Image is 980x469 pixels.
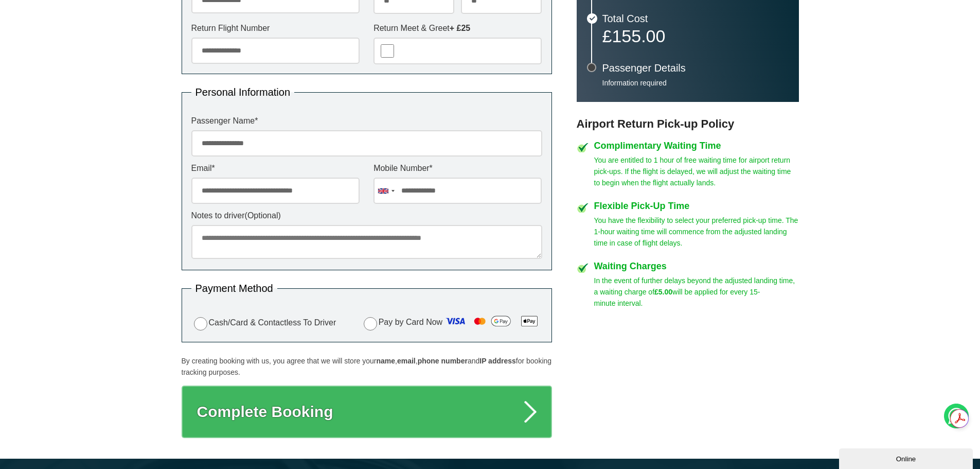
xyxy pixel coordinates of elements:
[479,357,516,365] strong: IP address
[245,211,281,220] span: (Optional)
[397,357,416,365] strong: email
[450,24,470,32] strong: + £25
[374,178,398,203] div: United Kingdom: +44
[594,275,799,309] p: In the event of further delays beyond the adjusted landing time, a waiting charge of will be appl...
[612,26,665,46] span: 155.00
[602,78,789,88] p: Information required
[361,313,542,333] label: Pay by Card Now
[418,357,468,365] strong: phone number
[602,63,789,73] h3: Passenger Details
[182,386,552,438] button: Complete Booking
[594,215,799,249] p: You have the flexibility to select your preferred pick-up time. The 1-hour waiting time will comm...
[191,164,360,172] label: Email
[602,29,789,43] p: £
[654,288,672,296] strong: £5.00
[594,201,799,211] h4: Flexible Pick-Up Time
[191,24,360,32] label: Return Flight Number
[191,212,542,220] label: Notes to driver
[602,13,789,24] h3: Total Cost
[376,357,395,365] strong: name
[373,24,542,32] label: Return Meet & Greet
[191,283,277,293] legend: Payment Method
[191,117,542,125] label: Passenger Name
[594,262,799,271] h4: Waiting Charges
[594,141,799,150] h4: Complimentary Waiting Time
[191,87,295,97] legend: Personal Information
[364,317,377,331] input: Pay by Card Now
[182,355,552,378] p: By creating booking with us, you agree that we will store your , , and for booking tracking purpo...
[191,316,336,331] label: Cash/Card & Contactless To Driver
[194,317,207,331] input: Cash/Card & Contactless To Driver
[577,117,799,131] h3: Airport Return Pick-up Policy
[839,446,975,469] iframe: chat widget
[594,154,799,188] p: You are entitled to 1 hour of free waiting time for airport return pick-ups. If the flight is del...
[373,164,542,172] label: Mobile Number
